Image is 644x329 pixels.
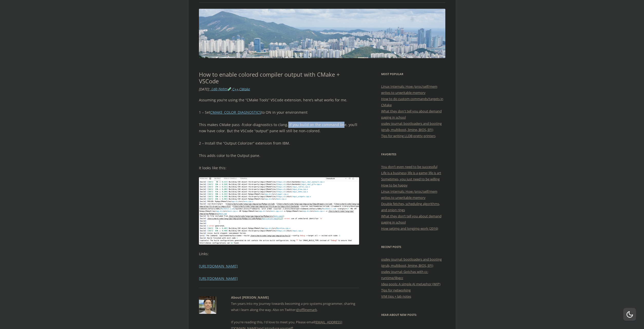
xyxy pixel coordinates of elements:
[199,86,209,91] time: [DATE]
[199,109,359,115] p: 1 – Set to ON in your environment
[199,165,359,171] p: It looks like this:
[381,288,411,292] a: Tips for networking
[381,71,445,77] h3: Most Popular
[381,282,440,286] a: Idea pools: A simple AI metaphor (WIP)
[199,276,238,281] a: [URL][DOMAIN_NAME]
[199,97,359,103] p: Assuming you’re using the “CMake Tools” VSCode extension, here’s what works for me.
[199,251,359,257] p: Links:
[199,264,238,269] a: [URL][DOMAIN_NAME]
[381,244,445,250] h3: Recent Posts
[381,189,437,200] a: Linux Internals: How /proc/self/mem writes to unwritable memory
[199,153,359,159] p: This adds color to the Output pane.
[199,122,359,134] p: This makes CMake pass -fcolor-diagnostics to clang. If you build on the command line, you’ll now ...
[381,171,441,175] a: Life is a business; life is a game; life is art
[381,226,438,231] a: How setjmp and longjmp work (2016)
[381,294,411,299] a: VIM tips + lab notes
[199,86,250,91] i: : , ,
[199,140,359,146] p: 2 – Install the “Output Colorizer” extension from IBM.
[381,121,442,132] a: osdev journal: bootloaders and booting (grub, multiboot, limine, BIOS, EFI)
[199,9,445,58] img: offlinemark
[381,84,437,95] a: Linux Internals: How /proc/self/mem writes to unwritable memory
[239,86,250,91] a: CMake
[381,134,436,138] a: Tips for writing LLDB pretty printers
[381,177,440,181] a: Sometimes, you just need to be willing
[381,312,445,318] h3: Hear about new posts:
[381,164,437,169] a: You don’t even need to be successful
[231,294,359,300] h2: About [PERSON_NAME]
[210,110,261,115] a: CMAKE_COLOR_DIAGNOSTICS
[381,214,441,225] a: What they don’t tell you about demand paging in school
[228,87,231,91] img: 🧪
[381,183,408,188] a: How to be happy
[381,151,445,157] h3: Favorites
[381,96,443,107] a: How to do custom commands/targets in CMake
[381,109,442,120] a: What they don't tell you about demand paging in school
[296,307,317,312] a: @offlinemark
[381,201,440,212] a: Double fetches, scheduling algorithms, and onion rings
[381,257,442,268] a: osdev journal: bootloaders and booting (grub, multiboot, limine, BIOS, EFI)
[232,86,238,91] a: C++
[199,71,359,85] h1: How to enable colored compiler output with CMake + VSCode
[381,269,428,280] a: osdev journal: Gotchas with cc-runtime/libgcc
[210,86,232,91] a: _Lab Notes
